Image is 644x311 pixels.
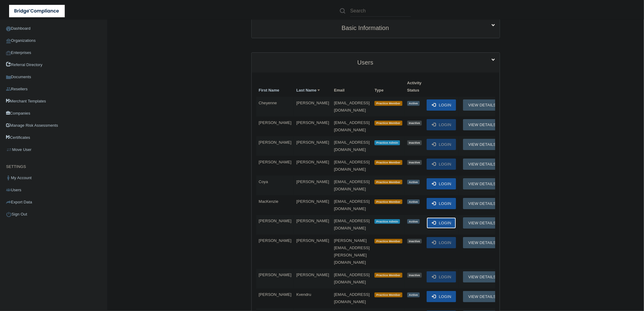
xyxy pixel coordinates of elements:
span: [PERSON_NAME][EMAIL_ADDRESS][PERSON_NAME][DOMAIN_NAME] [334,238,370,265]
span: Practice Member [374,239,402,244]
img: ic_dashboard_dark.d01f4a41.png [6,26,11,31]
button: View Details [463,198,501,209]
span: [PERSON_NAME] [259,120,291,125]
img: icon-users.e205127d.png [6,188,11,192]
h5: Users [256,59,475,66]
span: Practice Member [374,180,402,185]
a: Users [256,56,495,69]
button: View Details [463,99,501,111]
button: Login [427,217,456,229]
button: Login [427,99,456,111]
h5: Basic Information [256,25,475,31]
span: [PERSON_NAME] [296,160,329,164]
span: Active [407,219,420,224]
button: Login [427,291,456,302]
span: [PERSON_NAME] [259,273,291,277]
span: [PERSON_NAME] [296,238,329,243]
span: Practice Admin [374,140,400,145]
span: Practice Member [374,101,402,106]
img: icon-export.b9366987.png [6,200,11,205]
button: View Details [463,237,501,248]
span: [PERSON_NAME] [296,273,329,277]
button: View Details [463,178,501,189]
img: ic_power_dark.7ecde6b1.png [6,212,12,217]
img: icon-documents.8dae5593.png [6,75,11,80]
button: View Details [463,159,501,170]
span: [PERSON_NAME] [259,219,291,223]
span: Kvendru [296,292,311,297]
span: [EMAIL_ADDRESS][DOMAIN_NAME] [334,160,370,172]
span: [EMAIL_ADDRESS][DOMAIN_NAME] [334,219,370,230]
button: View Details [463,119,501,130]
button: Login [427,237,456,248]
span: [PERSON_NAME] [296,219,329,223]
span: [PERSON_NAME] [296,179,329,184]
span: Active [407,293,420,297]
span: Practice Member [374,273,402,278]
span: [EMAIL_ADDRESS][DOMAIN_NAME] [334,120,370,132]
span: [EMAIL_ADDRESS][DOMAIN_NAME] [334,140,370,152]
span: Practice Admin [374,219,400,224]
img: ic_reseller.de258add.png [6,87,11,92]
span: [EMAIL_ADDRESS][DOMAIN_NAME] [334,101,370,112]
th: Email [331,77,372,97]
img: ic-search.3b580494.png [340,8,345,14]
span: Inactive [407,273,422,278]
span: Active [407,199,420,204]
span: Cheyenne [259,101,277,105]
button: Login [427,178,456,189]
button: Login [427,198,456,209]
button: View Details [463,139,501,150]
label: SETTINGS [6,163,26,170]
span: [PERSON_NAME] [296,101,329,105]
span: Inactive [407,160,422,165]
span: [EMAIL_ADDRESS][DOMAIN_NAME] [334,273,370,284]
span: [EMAIL_ADDRESS][DOMAIN_NAME] [334,179,370,191]
span: MacKenzie [259,199,278,204]
img: bridge_compliance_login_screen.278c3ca4.svg [9,5,65,17]
span: Practice Member [374,199,402,204]
a: Basic Information [256,21,495,35]
span: Inactive [407,121,422,125]
span: Inactive [407,239,422,244]
span: [EMAIL_ADDRESS][DOMAIN_NAME] [334,292,370,304]
span: Active [407,180,420,185]
th: Activity Status [405,77,424,97]
span: Practice Member [374,160,402,165]
img: organization-icon.f8decf85.png [6,38,11,43]
a: Last Name [296,87,320,94]
span: [PERSON_NAME] [296,199,329,204]
button: Login [427,119,456,130]
span: Practice Member [374,121,402,125]
th: Type [372,77,404,97]
span: [PERSON_NAME] [296,120,329,125]
button: Login [427,271,456,283]
span: Coya [259,179,268,184]
span: [PERSON_NAME] [259,292,291,297]
a: First Name [259,87,279,94]
button: Login [427,139,456,150]
button: View Details [463,217,501,229]
img: ic_user_dark.df1a06c3.png [6,176,11,180]
input: Search [350,5,411,17]
span: Inactive [407,140,422,145]
span: [PERSON_NAME] [259,160,291,164]
span: [PERSON_NAME] [259,238,291,243]
span: [EMAIL_ADDRESS][DOMAIN_NAME] [334,199,370,211]
img: enterprise.0d942306.png [6,51,11,55]
span: [PERSON_NAME] [259,140,291,145]
button: View Details [463,271,501,283]
span: Practice Member [374,293,402,297]
img: briefcase.64adab9b.png [6,147,12,153]
button: View Details [463,291,501,302]
span: Active [407,101,420,106]
button: Login [427,159,456,170]
span: [PERSON_NAME] [296,140,329,145]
